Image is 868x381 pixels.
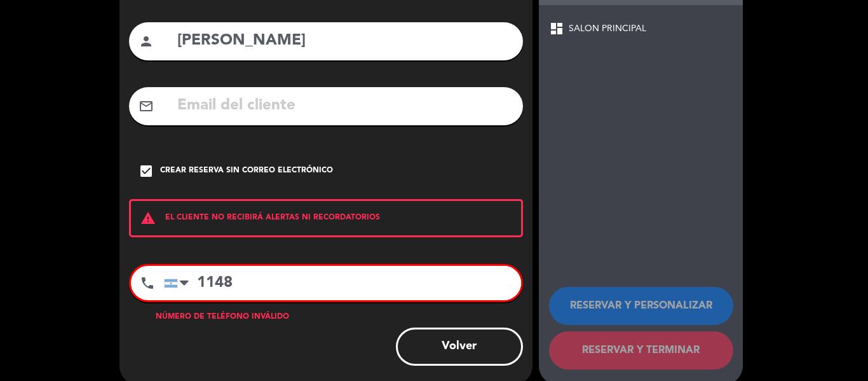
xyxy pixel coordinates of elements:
div: Número de teléfono inválido [129,311,523,324]
input: Email del cliente [176,93,513,119]
i: warning [131,211,165,226]
i: mail_outline [139,99,154,114]
button: RESERVAR Y TERMINAR [549,331,733,370]
button: Volver [396,328,523,366]
span: dashboard [549,21,564,36]
div: Crear reserva sin correo electrónico [160,165,333,177]
i: check_box [139,163,154,179]
button: RESERVAR Y PERSONALIZAR [549,287,733,325]
i: phone [140,275,155,291]
input: Número de teléfono... [164,266,521,300]
div: Argentina: +54 [165,267,194,300]
i: person [139,34,154,49]
input: Nombre del cliente [176,28,513,54]
span: SALON PRINCIPAL [569,22,646,36]
div: EL CLIENTE NO RECIBIRÁ ALERTAS NI RECORDATORIOS [129,199,523,237]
